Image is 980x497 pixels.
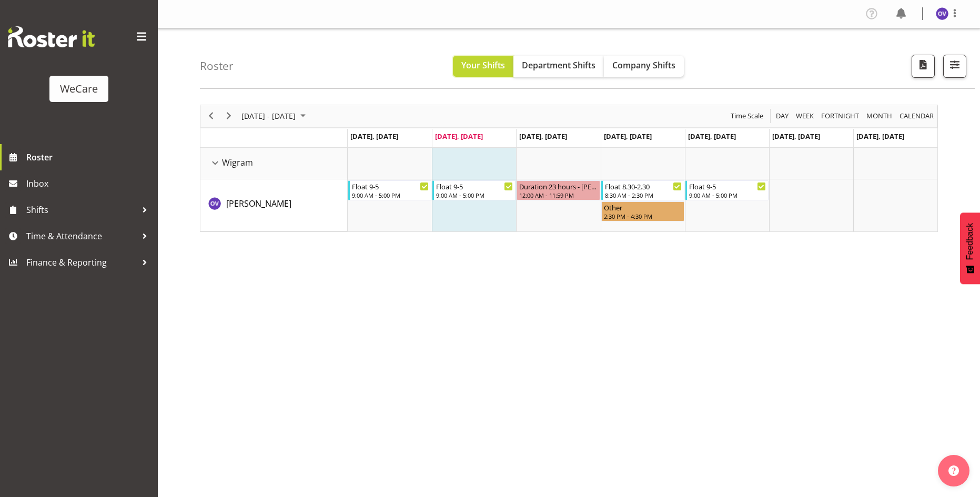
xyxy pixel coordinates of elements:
[965,223,975,260] span: Feedback
[898,109,936,123] button: Month
[26,176,153,191] span: Inbox
[200,60,234,72] h4: Roster
[226,197,291,210] a: [PERSON_NAME]
[461,59,505,71] span: Your Shifts
[240,109,310,123] button: September 2025
[772,131,820,141] span: [DATE], [DATE]
[820,109,860,123] span: Fortnight
[204,109,218,123] button: Previous
[222,156,253,169] span: Wigram
[453,56,513,77] button: Your Shifts
[604,212,682,220] div: 2:30 PM - 4:30 PM
[689,191,766,199] div: 9:00 AM - 5:00 PM
[794,109,816,123] button: Timeline Week
[240,109,297,123] span: [DATE] - [DATE]
[26,255,137,270] span: Finance & Reporting
[912,55,935,78] button: Download a PDF of the roster according to the set date range.
[601,201,684,221] div: Olive Vermazen"s event - Other Begin From Thursday, October 2, 2025 at 2:30:00 PM GMT+13:00 Ends ...
[519,191,597,199] div: 12:00 AM - 11:59 PM
[26,202,137,218] span: Shifts
[220,105,238,127] div: next period
[601,180,684,200] div: Olive Vermazen"s event - Float 8.30-2.30 Begin From Thursday, October 2, 2025 at 8:30:00 AM GMT+1...
[436,191,513,199] div: 9:00 AM - 5:00 PM
[352,191,429,199] div: 9:00 AM - 5:00 PM
[200,179,348,231] td: Olive Vermazen resource
[348,148,937,231] table: Timeline Week of September 30, 2025
[348,180,431,200] div: Olive Vermazen"s event - Float 9-5 Begin From Monday, September 29, 2025 at 9:00:00 AM GMT+13:00 ...
[350,131,398,141] span: [DATE], [DATE]
[60,81,98,97] div: WeCare
[685,180,769,200] div: Olive Vermazen"s event - Float 9-5 Begin From Friday, October 3, 2025 at 9:00:00 AM GMT+13:00 End...
[856,131,904,141] span: [DATE], [DATE]
[26,228,137,244] span: Time & Attendance
[519,181,597,191] div: Duration 23 hours - [PERSON_NAME]
[865,109,894,123] button: Timeline Month
[730,109,764,123] span: Time Scale
[238,105,312,127] div: Sep 29 - Oct 05, 2025
[795,109,815,123] span: Week
[200,148,348,179] td: Wigram resource
[612,59,675,71] span: Company Shifts
[432,180,516,200] div: Olive Vermazen"s event - Float 9-5 Begin From Tuesday, September 30, 2025 at 9:00:00 AM GMT+13:00...
[604,202,682,212] div: Other
[8,26,95,47] img: Rosterit website logo
[943,55,966,78] button: Filter Shifts
[729,109,765,123] button: Time Scale
[604,56,684,77] button: Company Shifts
[202,105,220,127] div: previous period
[775,109,790,123] span: Day
[222,109,236,123] button: Next
[865,109,893,123] span: Month
[820,109,861,123] button: Fortnight
[435,131,483,141] span: [DATE], [DATE]
[352,181,429,191] div: Float 9-5
[200,105,938,232] div: Timeline Week of September 30, 2025
[517,180,600,200] div: Olive Vermazen"s event - Duration 23 hours - Olive Vermazen Begin From Wednesday, October 1, 2025...
[689,181,766,191] div: Float 9-5
[226,198,291,209] span: [PERSON_NAME]
[960,212,980,284] button: Feedback - Show survey
[26,149,153,165] span: Roster
[513,56,604,77] button: Department Shifts
[605,181,682,191] div: Float 8.30-2.30
[522,59,595,71] span: Department Shifts
[604,131,652,141] span: [DATE], [DATE]
[688,131,736,141] span: [DATE], [DATE]
[936,7,948,20] img: olive-vermazen11854.jpg
[774,109,791,123] button: Timeline Day
[519,131,567,141] span: [DATE], [DATE]
[436,181,513,191] div: Float 9-5
[605,191,682,199] div: 8:30 AM - 2:30 PM
[898,109,935,123] span: calendar
[948,465,959,476] img: help-xxl-2.png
